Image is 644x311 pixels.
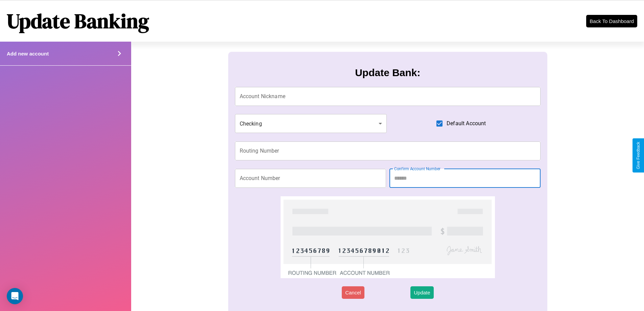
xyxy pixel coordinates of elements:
[235,114,387,133] div: Checking
[7,7,149,35] h1: Update Banking
[586,15,637,27] button: Back To Dashboard
[447,119,486,128] span: Default Account
[342,286,364,299] button: Cancel
[7,51,49,57] h4: Add new account
[394,166,440,172] label: Confirm Account Number
[355,67,420,79] h3: Update Bank:
[410,286,433,299] button: Update
[636,142,641,169] div: Give Feedback
[281,196,495,278] img: check
[7,288,23,304] div: Open Intercom Messenger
